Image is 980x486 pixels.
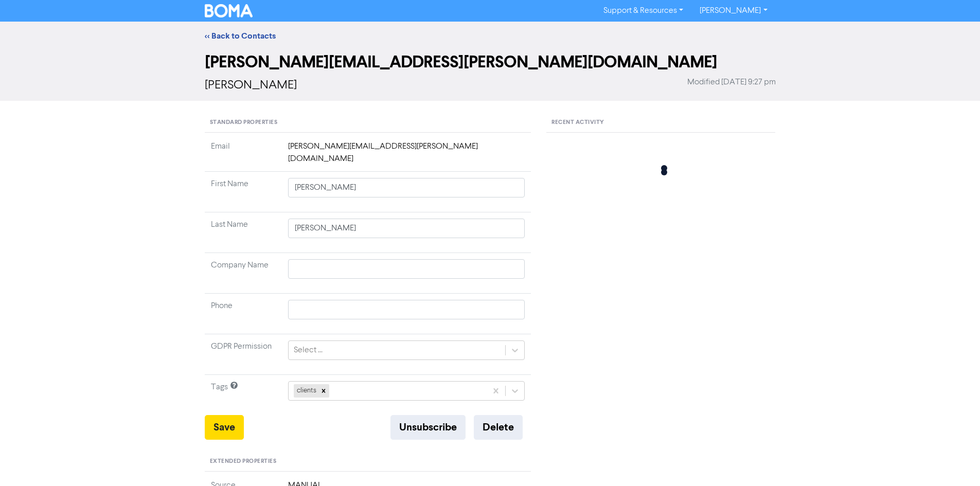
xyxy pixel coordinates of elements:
a: << Back to Contacts [205,31,276,41]
iframe: Chat Widget [929,437,980,486]
span: [PERSON_NAME] [205,79,297,92]
td: Last Name [205,212,282,253]
a: [PERSON_NAME] [691,3,775,19]
button: Delete [474,415,523,440]
td: First Name [205,172,282,212]
h2: [PERSON_NAME][EMAIL_ADDRESS][PERSON_NAME][DOMAIN_NAME] [205,52,776,72]
span: Modified [DATE] 9:27 pm [687,76,776,88]
td: Phone [205,294,282,334]
button: Unsubscribe [390,415,466,440]
div: Extended Properties [205,452,531,472]
td: Company Name [205,253,282,294]
div: Standard Properties [205,113,531,133]
div: clients [294,384,318,398]
img: BOMA Logo [205,4,253,17]
div: Recent Activity [546,113,775,133]
a: Support & Resources [595,3,691,19]
td: Tags [205,375,282,416]
td: [PERSON_NAME][EMAIL_ADDRESS][PERSON_NAME][DOMAIN_NAME] [282,140,531,172]
button: Save [205,415,244,440]
td: GDPR Permission [205,334,282,375]
div: Select ... [294,344,323,356]
td: Email [205,140,282,172]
